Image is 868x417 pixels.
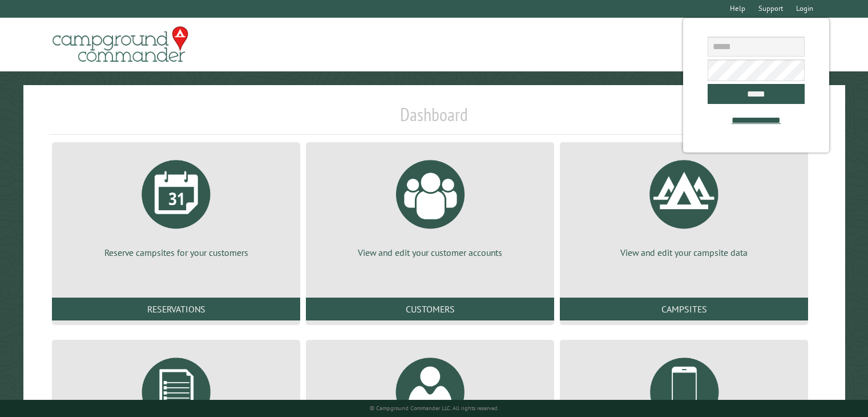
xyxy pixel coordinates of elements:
[49,22,192,67] img: Campground Commander
[66,246,286,259] p: Reserve campsites for your customers
[320,246,540,259] p: View and edit your customer accounts
[560,298,808,320] a: Campsites
[370,404,499,412] small: © Campground Commander LLC. All rights reserved.
[49,103,819,135] h1: Dashboard
[574,246,794,259] p: View and edit your campsite data
[574,151,794,259] a: View and edit your campsite data
[320,151,540,259] a: View and edit your customer accounts
[52,298,300,320] a: Reservations
[66,151,286,259] a: Reserve campsites for your customers
[306,298,554,320] a: Customers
